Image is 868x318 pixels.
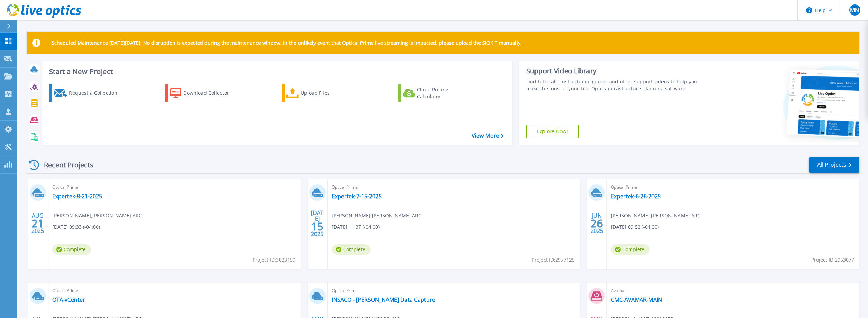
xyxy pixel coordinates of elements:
a: All Projects [809,157,859,173]
span: MN [850,7,859,13]
a: Upload Files [282,84,359,102]
span: 26 [591,220,603,226]
p: Scheduled Maintenance [DATE][DATE]: No disruption is expected during the maintenance window. In t... [52,40,522,46]
a: Expertek-8-21-2025 [52,193,102,200]
a: Expertek-6-26-2025 [611,193,661,200]
span: [DATE] 11:37 (-04:00) [332,223,380,231]
a: View More [472,133,504,139]
span: 15 [311,224,323,229]
span: Avamar [611,287,855,294]
a: Explore Now! [526,125,579,138]
a: OTA-vCenter [52,296,85,303]
h3: Start a New Project [49,68,503,75]
span: Project ID: 2953077 [811,256,854,264]
span: [DATE] 09:33 (-04:00) [52,223,100,231]
span: Optical Prime [52,183,296,191]
a: Request a Collection [49,84,126,102]
span: Optical Prime [332,287,576,294]
span: [PERSON_NAME] , [PERSON_NAME] ARC [332,212,421,219]
div: [DATE] 2025 [311,211,324,236]
div: Cloud Pricing Calculator [417,86,472,100]
div: Upload Files [301,86,356,100]
div: Request a Collection [69,86,124,100]
span: Complete [611,244,650,255]
a: Cloud Pricing Calculator [398,84,475,102]
span: Optical Prime [52,287,296,294]
div: JUN 2025 [590,211,603,236]
a: Expertek-7-15-2025 [332,193,382,200]
span: [DATE] 09:52 (-04:00) [611,223,659,231]
span: Optical Prime [332,183,576,191]
a: CMC-AVAMAR-MAIN [611,296,662,303]
span: Complete [332,244,371,255]
span: [PERSON_NAME] , [PERSON_NAME] ARC [611,212,701,219]
div: Recent Projects [27,156,103,173]
a: INSACO - [PERSON_NAME] Data Capture [332,296,435,303]
span: Project ID: 3023159 [253,256,295,264]
span: Project ID: 2977125 [532,256,575,264]
span: 21 [31,220,44,226]
div: Download Collector [183,86,239,100]
span: Complete [52,244,91,255]
span: Optical Prime [611,183,855,191]
div: Support Video Library [526,66,702,75]
div: AUG 2025 [31,211,44,236]
span: [PERSON_NAME] , [PERSON_NAME] ARC [52,212,142,219]
div: Find tutorials, instructional guides and other support videos to help you make the most of your L... [526,78,702,92]
a: Download Collector [165,84,243,102]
